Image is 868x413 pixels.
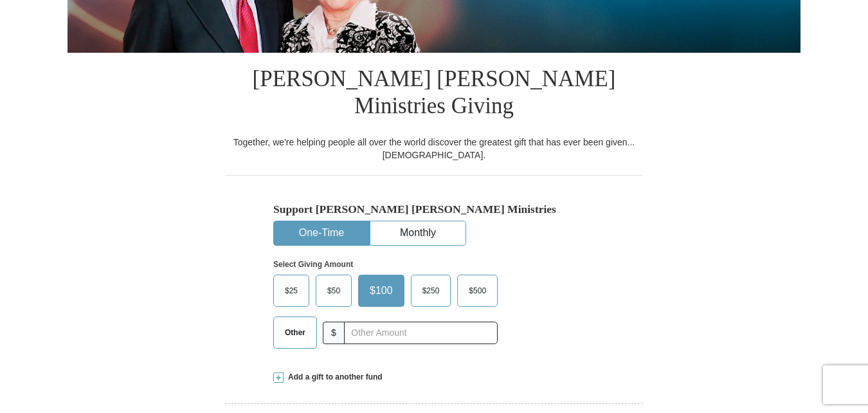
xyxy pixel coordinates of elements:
span: $500 [462,281,493,300]
h5: Support [PERSON_NAME] [PERSON_NAME] Ministries [273,203,595,216]
input: Other Amount [344,322,498,344]
span: $250 [416,281,446,300]
button: Monthly [370,221,466,245]
div: Together, we're helping people all over the world discover the greatest gift that has ever been g... [225,136,643,161]
button: One-Time [274,221,369,245]
span: Other [278,323,312,342]
span: $25 [278,281,304,300]
span: $50 [321,281,347,300]
span: Add a gift to another fund [284,372,383,383]
span: $ [323,322,345,344]
span: $100 [363,281,399,300]
h1: [PERSON_NAME] [PERSON_NAME] Ministries Giving [225,53,643,136]
strong: Select Giving Amount [273,260,353,269]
